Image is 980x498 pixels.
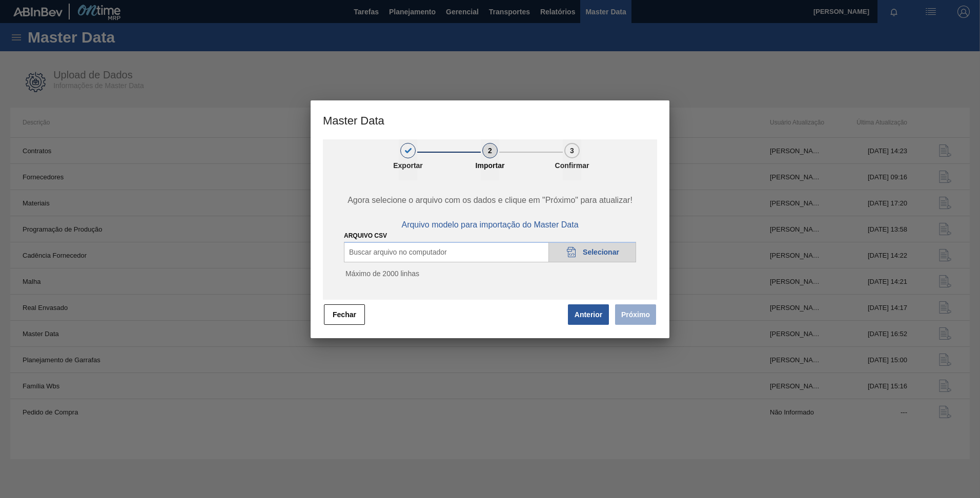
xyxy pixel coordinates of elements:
[400,143,416,158] div: 1
[344,232,387,239] label: ARQUIVO CSV
[324,304,365,325] button: Fechar
[311,100,669,139] h3: Master Data
[481,139,499,180] button: 2Importar
[382,161,434,170] p: Exportar
[563,139,581,180] button: 3Confirmar
[401,220,578,230] span: Arquivo modelo para importação do Master Data
[335,196,645,205] span: Agora selecione o arquivo com os dados e clique em "Próximo" para atualizar!
[349,248,447,256] span: Buscar arquivo no computador
[568,304,609,325] button: Anterior
[464,161,516,170] p: Importar
[564,143,580,158] div: 3
[546,161,598,170] p: Confirmar
[482,143,498,158] div: 2
[344,269,636,278] p: Máximo de 2000 linhas
[583,248,619,256] span: Selecionar
[399,139,417,180] button: 1Exportar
